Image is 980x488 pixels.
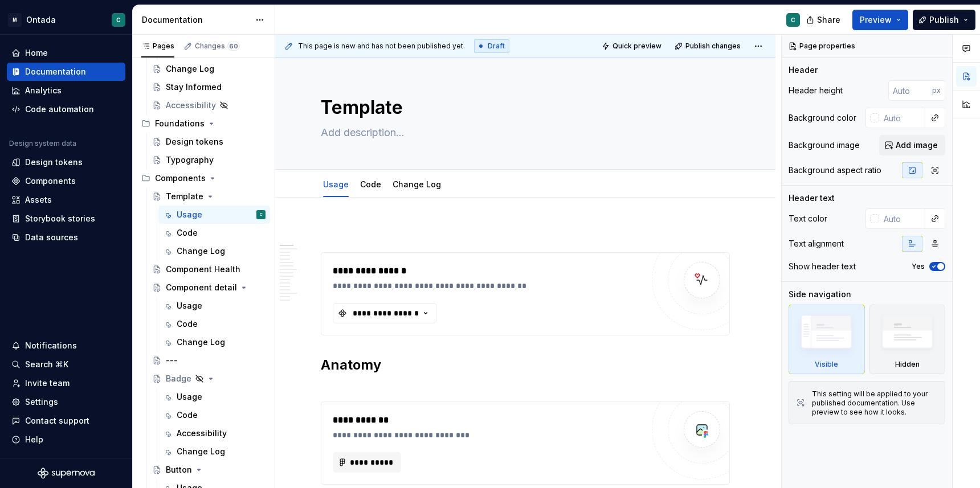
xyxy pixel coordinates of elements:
button: Contact support [7,412,125,430]
a: Component Health [148,260,270,278]
span: Publish [929,14,959,26]
div: Visible [789,305,865,374]
a: Storybook stories [7,210,125,228]
div: Invite team [25,378,70,389]
div: Code [177,318,198,330]
div: Code automation [25,104,94,115]
span: Add image [896,140,938,151]
span: This page is new and has not been published yet. [298,42,465,51]
a: Assets [7,191,125,209]
div: Settings [25,396,58,408]
a: Documentation [7,63,125,81]
button: Notifications [7,337,125,355]
div: Contact support [25,415,89,427]
a: Code automation [7,100,125,118]
div: Side navigation [789,289,851,300]
div: Components [25,175,76,187]
div: Design system data [9,139,76,148]
a: Home [7,44,125,62]
div: Code [177,409,198,421]
a: Change Log [158,333,270,351]
div: Text alignment [789,238,844,249]
label: Yes [912,262,925,271]
div: Visible [815,360,838,369]
button: Publish [913,10,975,30]
button: Search ⌘K [7,355,125,374]
div: Usage [318,172,353,196]
div: Usage [177,209,202,220]
div: Storybook stories [25,213,95,224]
div: Text color [789,213,827,224]
a: Design tokens [148,133,270,151]
div: Component Health [166,264,240,275]
a: --- [148,351,270,370]
div: C [791,15,795,24]
a: Components [7,172,125,190]
button: Quick preview [598,38,667,54]
span: Share [817,14,840,26]
a: Accessibility [158,424,270,442]
a: Analytics [7,81,125,100]
div: Code [356,172,386,196]
div: Background aspect ratio [789,165,881,176]
div: Accessibility [166,100,216,111]
div: Stay Informed [166,81,222,93]
div: Design tokens [25,157,83,168]
p: px [932,86,941,95]
div: M [8,13,22,27]
input: Auto [879,108,925,128]
div: Change Log [166,63,214,75]
a: Usage [323,179,349,189]
div: Home [25,47,48,59]
a: Code [158,224,270,242]
div: Show header text [789,261,856,272]
a: Stay Informed [148,78,270,96]
a: Settings [7,393,125,411]
div: Usage [177,300,202,311]
div: Change Log [177,245,225,257]
div: C [260,209,263,220]
a: Change Log [393,179,441,189]
a: Usage [158,297,270,315]
a: Change Log [158,442,270,461]
div: Badge [166,373,191,384]
div: Background color [789,112,856,124]
div: Hidden [869,305,946,374]
a: Invite team [7,374,125,392]
div: Code [177,227,198,239]
button: Preview [852,10,908,30]
a: Button [148,461,270,479]
span: Draft [488,42,505,51]
a: Code [360,179,381,189]
div: Data sources [25,232,78,243]
div: Ontada [26,14,56,26]
textarea: Template [318,94,728,121]
svg: Supernova Logo [38,468,95,479]
div: Analytics [25,85,62,96]
div: Design tokens [166,136,223,147]
a: Usage [158,388,270,406]
div: Documentation [25,66,86,77]
div: Background image [789,140,860,151]
div: Header [789,64,818,76]
div: This setting will be applied to your published documentation. Use preview to see how it looks. [812,389,938,417]
button: Publish changes [671,38,746,54]
span: Preview [860,14,892,26]
button: Share [801,10,848,30]
div: Foundations [137,114,270,133]
div: Components [137,169,270,187]
a: Typography [148,151,270,169]
div: Help [25,434,43,445]
a: Change Log [158,242,270,260]
a: Badge [148,370,270,388]
div: Typography [166,154,214,166]
a: Design tokens [7,153,125,171]
a: UsageC [158,206,270,224]
h2: Anatomy [321,356,730,392]
button: Help [7,430,125,449]
span: Publish changes [685,42,741,51]
div: Component detail [166,282,237,293]
button: MOntadaC [2,7,130,32]
span: 60 [227,42,240,51]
